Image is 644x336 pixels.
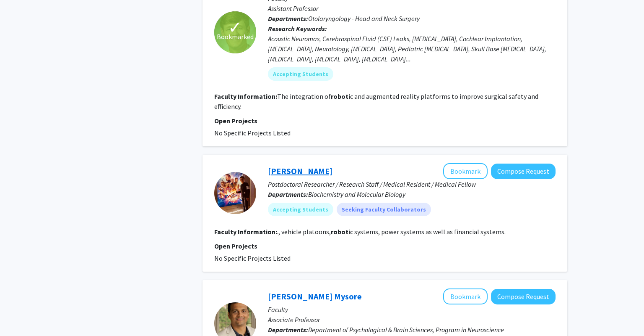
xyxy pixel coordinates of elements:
span: Otolaryngology - Head and Neck Surgery [308,14,420,23]
mat-chip: Seeking Faculty Collaborators [337,203,431,216]
span: No Specific Projects Listed [214,129,291,137]
p: Assistant Professor [268,3,556,13]
p: Postdoctoral Researcher / Research Staff / Medical Resident / Medical Fellow [268,179,556,189]
b: Departments: [268,14,308,23]
b: Faculty Information: [214,92,277,101]
span: Bookmarked [217,32,254,42]
p: Open Projects [214,241,556,251]
span: Biochemistry and Molecular Biology [308,190,405,198]
div: Acoustic Neuromas, Cerebrospinal Fluid (CSF) Leaks, [MEDICAL_DATA], Cochlear Implantation, [MEDIC... [268,34,556,64]
span: ✓ [228,23,242,32]
mat-chip: Accepting Students [268,203,333,216]
mat-chip: Accepting Students [268,67,333,81]
b: robot [331,228,348,236]
p: Associate Professor [268,315,556,325]
p: Faculty [268,304,556,315]
b: robot [331,92,348,101]
button: Add Changhe Ji to Bookmarks [443,163,488,179]
p: Open Projects [214,116,556,126]
span: Department of Psychological & Brain Sciences, Program in Neuroscience [308,325,504,334]
a: [PERSON_NAME] Mysore [268,291,362,302]
button: Compose Request to Shreesh Mysore [491,289,556,304]
b: Departments: [268,325,308,334]
span: No Specific Projects Listed [214,254,291,262]
fg-read-more: ., vehicle platoons, ic systems, power systems as well as financial systems. [277,228,506,236]
button: Compose Request to Changhe Ji [491,164,556,179]
a: [PERSON_NAME] [268,166,332,176]
b: Departments: [268,190,308,198]
button: Add Shreesh Mysore to Bookmarks [443,288,488,304]
b: Faculty Information: [214,228,277,236]
b: Research Keywords: [268,24,327,33]
iframe: Chat [6,298,36,330]
fg-read-more: The integration of ic and augmented reality platforms to improve surgical safety and efficiency. [214,92,538,111]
